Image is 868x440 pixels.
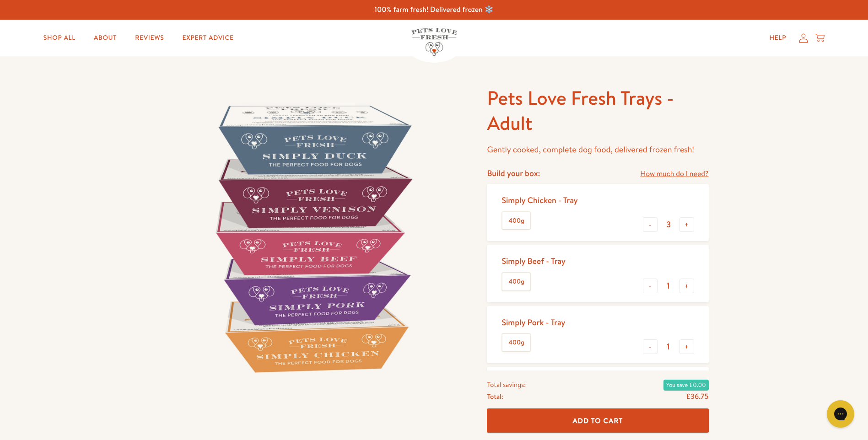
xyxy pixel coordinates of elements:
[762,29,793,47] a: Help
[679,217,694,232] button: +
[663,380,709,391] span: You save £0.00
[679,339,694,354] button: +
[175,29,241,47] a: Expert Advice
[640,168,708,180] a: How much do I need?
[487,391,503,402] span: Total:
[487,143,708,157] p: Gently cooked, complete dog food, delivered frozen fresh!
[86,29,124,47] a: About
[501,256,565,266] div: Simply Beef - Tray
[679,279,694,293] button: +
[573,416,623,425] span: Add To Cart
[487,409,708,433] button: Add To Cart
[501,195,577,205] div: Simply Chicken - Tray
[643,279,658,293] button: -
[487,86,708,135] h1: Pets Love Fresh Trays - Adult
[487,168,540,178] h4: Build your box:
[487,379,526,391] span: Total savings:
[822,397,859,431] iframe: Gorgias live chat messenger
[502,212,530,230] label: 400g
[502,334,530,351] label: 400g
[411,28,457,56] img: Pets Love Fresh
[643,339,658,354] button: -
[501,317,565,327] div: Simply Pork - Tray
[686,392,708,402] span: £36.75
[502,273,530,290] label: 400g
[128,29,171,47] a: Reviews
[160,86,465,391] img: Pets Love Fresh Trays - Adult
[643,217,658,232] button: -
[36,29,83,47] a: Shop All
